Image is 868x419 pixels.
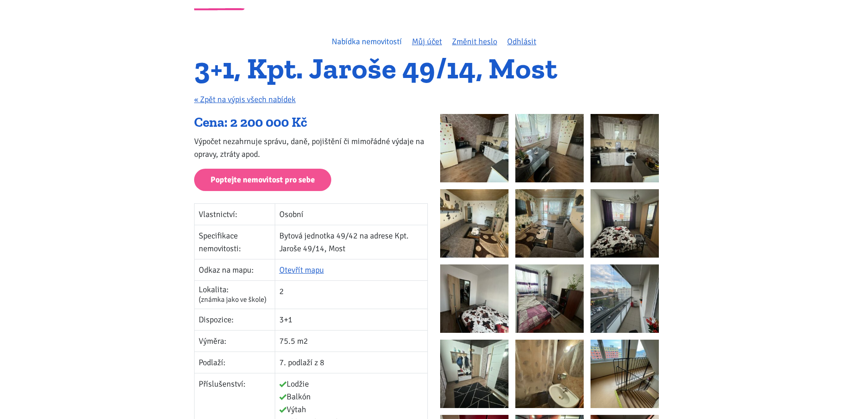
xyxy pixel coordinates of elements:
td: Výměra: [195,330,275,352]
td: 2 [275,280,427,309]
a: Odhlásit [507,36,536,47]
div: Cena: 2 200 000 Kč [194,114,428,131]
td: 7. podlaží z 8 [275,352,427,373]
a: Změnit heslo [452,36,497,47]
a: Otevřít mapu [279,265,324,275]
span: (známka jako ve škole) [199,295,267,304]
td: 3+1 [275,309,427,330]
a: « Zpět na výpis všech nabídek [194,94,296,104]
td: Bytová jednotka 49/42 na adrese Kpt. Jaroše 49/14, Most [275,225,427,259]
a: Nabídka nemovitostí [332,36,402,47]
td: Dispozice: [195,309,275,330]
td: Specifikace nemovitosti: [195,225,275,259]
td: Lokalita: [195,280,275,309]
h1: 3+1, Kpt. Jaroše 49/14, Most [194,56,674,81]
td: Podlaží: [195,352,275,373]
td: Odkaz na mapu: [195,259,275,280]
td: Vlastnictví: [195,203,275,225]
td: 75.5 m2 [275,330,427,352]
td: Osobní [275,203,427,225]
a: Můj účet [412,36,442,47]
p: Výpočet nezahrnuje správu, daně, pojištění či mimořádné výdaje na opravy, ztráty apod. [194,135,428,160]
a: Poptejte nemovitost pro sebe [194,169,331,191]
